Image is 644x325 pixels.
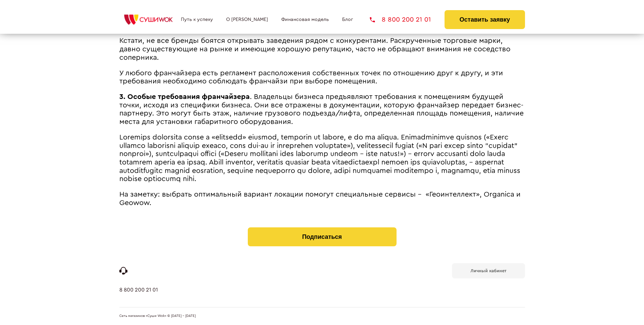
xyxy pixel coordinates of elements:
a: Личный кабинет [452,263,525,278]
button: Подписаться [248,227,397,246]
span: 8 800 200 21 01 [382,16,431,23]
span: Кстати, не все бренды боятся открывать заведения рядом с конкурентами. Раскрученные торговые марк... [119,37,510,61]
a: Финансовая модель [281,17,329,22]
a: Путь к успеху [181,17,213,22]
span: Сеть магазинов «Суши Wok» © [DATE] - [DATE] [119,314,196,318]
a: Блог [342,17,353,22]
strong: 3. [119,93,125,100]
span: На заметку: выбрать оптимальный вариант локации помогут специальные сервисы – «Геоинтеллект», Org... [119,191,521,206]
span: У любого франчайзера есть регламент расположения собственных точек по отношению друг к другу, и э... [119,70,503,85]
a: 8 800 200 21 01 [370,16,431,23]
strong: Особые требования франчайзера [127,93,250,100]
a: О [PERSON_NAME] [226,17,268,22]
span: Loremips dolorsita conse a «elitsedd» eiusmod, temporin ut labore, e do ma aliqua. Enimadminimve ... [119,134,520,182]
b: Личный кабинет [471,269,506,273]
button: Оставить заявку [445,10,525,29]
span: . Владельцы бизнеса предъявляют требования к помещениям будущей точки, исходя из специфики бизнес... [119,93,524,125]
a: 8 800 200 21 01 [119,287,158,307]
